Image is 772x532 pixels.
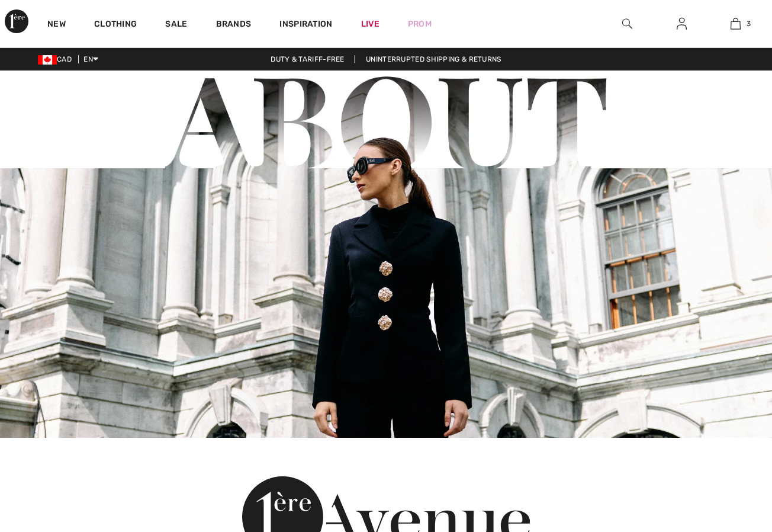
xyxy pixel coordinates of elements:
[747,18,751,29] span: 3
[408,18,432,30] a: Prom
[361,18,379,30] a: Live
[216,19,252,31] a: Brands
[677,17,687,31] img: My Info
[5,9,28,33] img: 1ère Avenue
[38,55,57,65] img: Canadian Dollar
[94,19,137,31] a: Clothing
[731,17,741,31] img: My Bag
[83,55,98,63] span: EN
[622,17,632,31] img: search the website
[667,17,696,31] a: Sign In
[38,55,76,63] span: CAD
[47,19,66,31] a: New
[279,19,332,31] span: Inspiration
[165,19,187,31] a: Sale
[709,17,762,31] a: 3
